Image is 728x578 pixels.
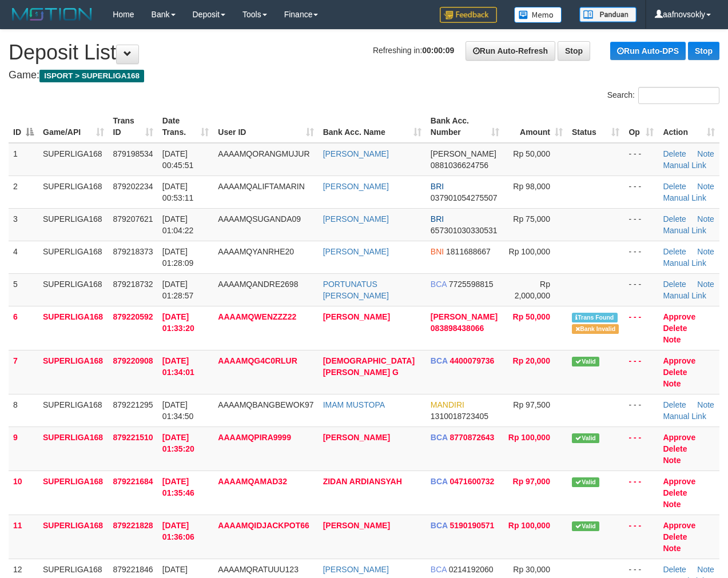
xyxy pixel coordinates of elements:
img: Button%20Memo.svg [514,7,562,23]
td: 11 [9,515,38,559]
td: - - - [624,426,658,471]
span: 879207621 [113,214,153,224]
td: SUPERLIGA168 [38,176,109,208]
input: Search: [638,87,719,104]
span: [DATE] 01:04:22 [162,214,194,235]
a: Note [663,456,681,465]
span: Rp 2,000,000 [515,280,550,300]
span: AAAAMQPIRA9999 [218,433,291,442]
a: Delete [663,280,686,289]
a: [PERSON_NAME] [323,182,389,191]
span: 879221828 [113,521,153,530]
th: Op: activate to sort column ascending [624,110,658,143]
a: Note [697,182,714,191]
span: Copy 1310018723405 to clipboard [431,412,488,421]
a: Note [697,247,714,256]
a: IMAM MUSTOPA [323,400,385,409]
span: Valid transaction [572,521,599,531]
span: Valid transaction [572,477,599,487]
span: 879198534 [113,149,153,158]
span: [DATE] 01:28:57 [162,280,194,300]
span: BCA [431,433,448,442]
span: 879218732 [113,280,153,289]
td: - - - [624,471,658,515]
span: AAAAMQANDRE2698 [218,280,298,289]
td: - - - [624,394,658,426]
td: - - - [624,273,658,306]
span: Copy 5190190571 to clipboard [450,521,495,530]
span: [DATE] 01:34:01 [162,356,194,377]
th: Trans ID: activate to sort column ascending [109,110,158,143]
span: [DATE] 01:34:50 [162,400,194,421]
span: Valid transaction [572,433,599,443]
a: Manual Link [663,161,706,170]
a: Delete [663,182,686,191]
img: MOTION_logo.png [9,6,96,23]
span: 879221846 [113,565,153,574]
a: Note [697,565,714,574]
span: Refreshing in: [373,46,454,55]
span: Copy 4400079736 to clipboard [450,356,495,365]
a: Approve [663,477,695,486]
span: 879220908 [113,356,153,365]
span: Rp 75,000 [513,214,550,224]
img: panduan.png [579,7,636,22]
span: Rp 97,500 [513,400,550,409]
a: Delete [663,444,687,453]
a: Run Auto-DPS [610,42,686,60]
h4: Game: [9,70,719,81]
span: Similar transaction found [572,313,618,322]
span: Rp 50,000 [513,312,550,321]
a: Delete [663,149,686,158]
a: Manual Link [663,291,706,300]
span: 879202234 [113,182,153,191]
a: Approve [663,433,695,442]
a: Approve [663,521,695,530]
td: SUPERLIGA168 [38,208,109,241]
span: Copy 0471600732 to clipboard [450,477,495,486]
th: Bank Acc. Name: activate to sort column ascending [319,110,426,143]
td: 7 [9,350,38,394]
span: BRI [431,182,444,191]
span: Copy 0881036624756 to clipboard [431,161,488,170]
a: Note [697,214,714,224]
td: SUPERLIGA168 [38,350,109,394]
span: Copy 8770872643 to clipboard [450,433,495,442]
a: [PERSON_NAME] [323,214,389,224]
span: Rp 50,000 [513,149,550,158]
th: Date Trans.: activate to sort column ascending [158,110,214,143]
span: [DATE] 01:28:09 [162,247,194,268]
td: SUPERLIGA168 [38,241,109,273]
span: AAAAMQWENZZZ22 [218,312,296,321]
span: Rp 20,000 [513,356,550,365]
a: Note [663,379,681,388]
a: Approve [663,356,695,365]
span: Rp 97,000 [513,477,550,486]
td: - - - [624,350,658,394]
span: Rp 100,000 [508,433,550,442]
a: Stop [558,41,590,61]
span: 879218373 [113,247,153,256]
td: SUPERLIGA168 [38,426,109,471]
span: BCA [431,280,447,289]
span: [DATE] 01:35:46 [162,477,194,497]
a: Manual Link [663,258,706,268]
a: Note [663,500,681,509]
td: 9 [9,426,38,471]
a: Manual Link [663,193,706,202]
span: Rp 100,000 [509,247,550,256]
td: 3 [9,208,38,241]
span: Copy 657301030330531 to clipboard [431,226,498,235]
td: - - - [624,143,658,176]
span: Rp 30,000 [513,565,550,574]
span: BCA [431,477,448,486]
td: SUPERLIGA168 [38,306,109,350]
span: BCA [431,565,447,574]
td: - - - [624,306,658,350]
span: AAAAMQSUGANDA09 [218,214,301,224]
a: Stop [688,42,719,60]
a: [PERSON_NAME] [323,247,389,256]
img: Feedback.jpg [440,7,497,23]
a: Delete [663,565,686,574]
span: ISPORT > SUPERLIGA168 [39,70,144,82]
